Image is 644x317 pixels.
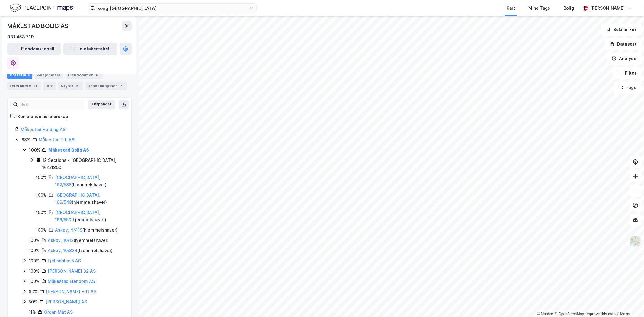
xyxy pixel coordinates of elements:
div: 100% [29,237,40,244]
div: ( hjemmelshaver ) [55,191,124,206]
div: 100% [36,191,47,199]
div: 11% [29,309,36,316]
div: Portefølje [7,71,32,79]
div: 100% [29,146,40,154]
div: 100% [29,278,40,285]
div: 981 453 719 [7,33,34,40]
button: Analyse [607,53,642,65]
div: 5 [94,72,100,78]
div: Info [43,82,56,90]
div: ( hjemmelshaver ) [48,247,113,254]
div: 5 [75,83,81,89]
div: 100% [36,209,47,216]
a: Måkestad T L AS [39,137,74,142]
a: [PERSON_NAME] AS [46,299,87,304]
div: ( hjemmelshaver ) [55,226,117,234]
div: Kun eiendoms-eierskap [18,113,68,120]
a: Måkestad Eiendom AS [48,279,95,284]
input: Søk på adresse, matrikkel, gårdeiere, leietakere eller personer [95,4,249,13]
div: Bolig [563,5,574,12]
div: 100% [29,247,40,254]
a: [PERSON_NAME] Eftf AS [46,289,96,294]
div: ( hjemmelshaver ) [48,237,109,244]
a: Askøy, 4/419 [55,227,82,232]
div: Kontrollprogram for chat [614,288,644,317]
button: Leietakertabell [63,43,117,55]
div: 12 Sections - [GEOGRAPHIC_DATA], 164/1300 [42,157,124,171]
button: Tags [614,82,642,94]
iframe: Chat Widget [614,288,644,317]
div: [PERSON_NAME] [590,5,625,12]
button: Bokmerker [601,24,642,36]
div: 100% [29,257,40,264]
div: 100% [36,226,47,234]
a: Askøy, 10/12 [48,238,74,243]
div: 100% [36,174,47,181]
a: Improve this map [586,312,616,316]
div: 7 [118,83,124,89]
a: Mapbox [537,312,554,316]
a: [GEOGRAPHIC_DATA], 166/548 [55,192,100,205]
div: Eiendommer [66,71,103,79]
a: Fjellsdalen 5 AS [48,258,81,263]
button: Filter [613,67,642,79]
div: 11 [32,83,38,89]
img: Z [630,236,641,247]
div: Mine Tags [528,5,550,12]
div: ( hjemmelshaver ) [55,174,124,188]
a: Grønn Mat AS [44,309,73,315]
div: Transaksjoner [85,82,127,90]
div: Kart [507,5,515,12]
button: Eiendomstabell [7,43,61,55]
a: OpenStreetMap [555,312,584,316]
div: Styret [58,82,83,90]
a: [PERSON_NAME] 32 AS [48,268,96,274]
input: Søk [18,100,84,109]
a: Askøy, 10/324 [48,248,78,253]
a: [GEOGRAPHIC_DATA], 166/550 [55,210,100,222]
button: Datasett [605,38,642,50]
a: [GEOGRAPHIC_DATA], 162/538 [55,175,100,187]
div: 83% [21,136,30,143]
div: Leietakere [7,82,41,90]
div: Aksjonærer [35,71,63,79]
div: MÅKESTAD BOLIG AS [7,21,70,31]
button: Ekspander [88,100,115,109]
div: 50% [29,298,37,306]
a: Måkestad Holding AS [21,127,66,132]
img: logo.f888ab2527a4732fd821a326f86c7f29.svg [10,3,73,13]
div: ( hjemmelshaver ) [55,209,124,223]
div: 100% [29,267,40,275]
div: 80% [29,288,38,295]
a: Måkestad Bolig AS [48,147,89,152]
